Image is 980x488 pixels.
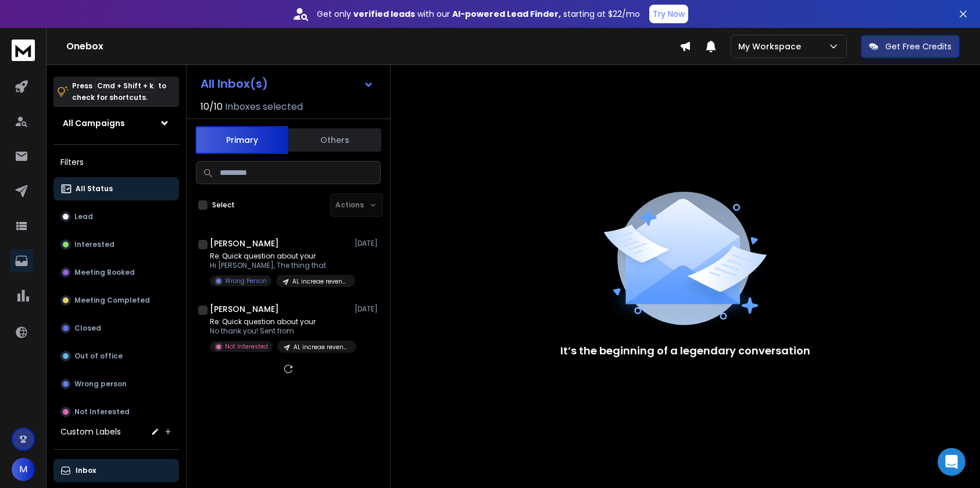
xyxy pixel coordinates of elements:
p: Get only with our starting at $22/mo [317,8,640,20]
div: Open Intercom Messenger [938,448,965,476]
p: Try Now [653,8,685,20]
button: Inbox [53,459,179,482]
button: All Inbox(s) [191,72,383,95]
button: Wrong person [53,372,179,396]
h1: [PERSON_NAME] [210,238,279,249]
p: Interested [74,240,115,249]
p: My Workspace [738,41,806,52]
button: All Status [53,177,179,200]
button: Closed [53,317,179,340]
p: Wrong person [74,379,127,389]
p: Closed [74,324,101,333]
p: Wrong Person [225,277,267,285]
h1: [PERSON_NAME] [210,303,279,315]
p: No thank you! Sent from [210,326,349,336]
h1: Onebox [66,40,679,53]
p: Re: Quick question about your [210,252,349,261]
p: Re: Quick question about your [210,317,349,326]
button: M [12,458,35,481]
strong: verified leads [353,8,415,20]
p: Not Interested [74,407,130,417]
p: Out of office [74,351,123,361]
label: Select [212,200,235,210]
p: It’s the beginning of a legendary conversation [560,343,810,359]
p: Meeting Completed [74,296,150,305]
button: Lead [53,205,179,228]
button: Meeting Completed [53,289,179,312]
p: Inbox [76,466,96,475]
p: [DATE] [355,239,381,248]
strong: AI-powered Lead Finder, [452,8,561,20]
p: Hi [PERSON_NAME], The thing that [210,261,349,270]
p: Get Free Credits [885,41,952,52]
h3: Inboxes selected [225,100,303,114]
button: Primary [195,126,288,154]
button: Others [288,127,381,153]
p: AL increae revenue [292,277,348,286]
p: Meeting Booked [74,268,135,277]
h1: All Campaigns [63,117,125,129]
button: Try Now [649,5,688,23]
span: 10 / 10 [201,100,223,114]
button: Out of office [53,345,179,368]
button: Not Interested [53,400,179,424]
h1: All Inbox(s) [201,78,268,89]
button: Interested [53,233,179,256]
button: Meeting Booked [53,261,179,284]
p: All Status [76,184,113,193]
button: All Campaigns [53,112,179,135]
span: Cmd + Shift + k [95,79,155,92]
img: logo [12,40,35,61]
button: Get Free Credits [861,35,960,58]
h3: Custom Labels [60,426,121,437]
p: Press to check for shortcuts. [72,80,166,103]
h3: Filters [53,154,179,170]
p: AL increae revenue [294,343,349,351]
p: Lead [74,212,93,221]
p: Not Interested [225,342,268,351]
p: [DATE] [355,304,381,314]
